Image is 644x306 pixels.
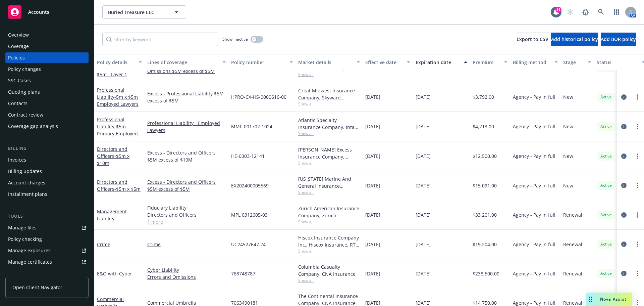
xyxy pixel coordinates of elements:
[298,101,360,107] span: Show all
[231,59,285,66] div: Policy number
[298,234,360,248] div: Hiscox Insurance Company Inc., Hiscox Insurance, RT Specialty Insurance Services, LLC (RSG Specia...
[5,98,89,109] a: Contacts
[298,189,360,195] span: Show all
[147,218,226,225] a: 1 more
[416,152,431,160] span: [DATE]
[416,93,431,100] span: [DATE]
[8,64,41,75] div: Policy changes
[147,241,226,248] a: Crime
[28,9,49,15] span: Accounts
[473,270,499,277] span: $238,500.00
[563,270,582,277] span: Renewal
[8,110,43,120] div: Contract review
[473,241,497,248] span: $19,204.00
[8,87,40,97] div: Quoting plans
[365,123,380,130] span: [DATE]
[633,181,641,189] a: more
[8,268,42,279] div: Manage claims
[147,178,226,192] a: Excess - Directors and Officers $5M excess of $5M
[298,131,360,136] span: Show all
[5,234,89,245] a: Policy checking
[5,64,89,75] a: Policy changes
[594,5,608,19] a: Search
[298,277,360,283] span: Show all
[517,36,548,42] span: Export to CSV
[363,54,413,70] button: Effective date
[8,30,29,40] div: Overview
[365,241,380,248] span: [DATE]
[8,166,42,177] div: Billing updates
[551,33,598,46] button: Add historical policy
[513,241,555,248] span: Agency - Pay in full
[298,205,360,219] div: Zurich American Insurance Company, Zurich Insurance Group, Coalition Insurance Solutions (MGA), R...
[586,293,632,306] button: Nova Assist
[8,41,29,52] div: Coverage
[620,240,628,248] a: circleInformation
[563,152,573,160] span: New
[231,93,286,100] span: HPRO-CX-HS-0000616-00
[563,93,573,100] span: New
[97,208,127,222] a: Management Liability
[8,222,37,233] div: Manage files
[563,59,584,66] div: Stage
[599,124,613,130] span: Active
[5,189,89,200] a: Installment plans
[5,110,89,120] a: Contract review
[470,54,510,70] button: Premium
[298,248,360,254] span: Show all
[579,5,592,19] a: Report a Bug
[473,93,494,100] span: $3,792.00
[8,189,47,200] div: Installment plans
[513,59,550,66] div: Billing method
[12,284,62,291] span: Open Client Navigator
[413,54,470,70] button: Expiration date
[513,123,555,130] span: Agency - Pay in full
[513,211,555,218] span: Agency - Pay in full
[97,123,142,144] span: - $5m Primary Employed Lawyers
[97,241,110,248] a: Crime
[513,93,555,100] span: Agency - Pay in full
[97,270,132,277] a: E&O with Cyber
[563,182,573,189] span: New
[298,160,360,166] span: Show all
[97,179,141,192] a: Directors and Officers
[147,59,218,66] div: Lines of coverage
[5,30,89,40] a: Overview
[599,182,613,188] span: Active
[102,5,186,19] button: Buried Treasure LLC
[365,182,380,189] span: [DATE]
[108,9,166,16] span: Buried Treasure LLC
[147,204,226,211] a: Fiduciary Liability
[8,257,52,267] div: Manage certificates
[416,182,431,189] span: [DATE]
[633,152,641,160] a: more
[599,241,613,247] span: Active
[473,152,497,160] span: $12,500.00
[599,212,613,218] span: Active
[563,211,582,218] span: Renewal
[296,54,363,70] button: Market details
[513,152,555,160] span: Agency - Pay in full
[416,241,431,248] span: [DATE]
[517,33,548,46] button: Export to CSV
[5,87,89,97] a: Quoting plans
[145,54,228,70] button: Lines of coverage
[5,145,89,152] div: Billing
[633,240,641,248] a: more
[298,146,360,160] div: [PERSON_NAME] Excess Insurance Company, [PERSON_NAME] Insurance Group, RT Specialty Insurance Ser...
[563,123,573,130] span: New
[416,59,460,66] div: Expiration date
[298,263,360,277] div: Columbia Casualty Company, CNA Insurance
[8,75,31,86] div: SSC Cases
[8,155,26,165] div: Invoices
[5,222,89,233] a: Manage files
[601,36,636,42] span: Add BOR policy
[5,121,89,132] a: Coverage gap analysis
[8,245,51,256] div: Manage exposures
[473,182,497,189] span: $15,091.00
[102,33,218,46] input: Filter by keyword...
[8,52,25,63] div: Policies
[97,146,129,166] a: Directors and Officers
[365,152,380,160] span: [DATE]
[599,94,613,100] span: Active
